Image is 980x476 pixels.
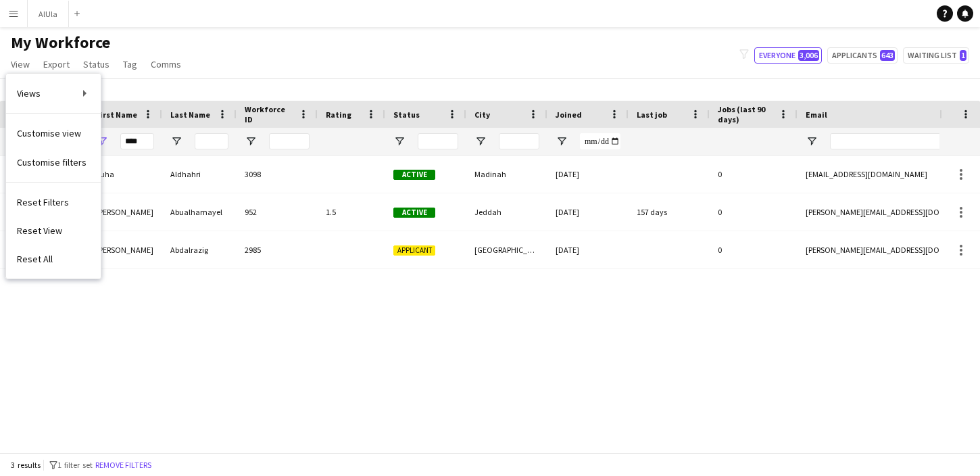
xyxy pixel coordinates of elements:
[474,135,487,147] button: Open Filter Menu
[237,156,318,193] div: 3098
[11,32,110,53] span: My Workforce
[547,156,629,193] div: [DATE]
[466,231,547,268] div: [GEOGRAPHIC_DATA]
[96,135,108,147] button: Open Filter Menu
[806,135,818,147] button: Open Filter Menu
[88,231,162,268] div: [PERSON_NAME]
[162,156,237,193] div: Aldhahri
[466,193,547,231] div: Jeddah
[637,110,667,120] span: Last job
[57,460,93,470] span: 1 filter set
[237,193,318,231] div: 952
[710,231,798,268] div: 0
[43,58,70,70] span: Export
[393,170,435,180] span: Active
[880,50,895,61] span: 643
[466,156,547,193] div: Madinah
[237,231,318,268] div: 2985
[170,110,210,120] span: Last Name
[499,133,539,149] input: City Filter Input
[556,135,568,147] button: Open Filter Menu
[754,47,822,64] button: Everyone3,006
[11,58,30,70] span: View
[118,55,143,73] a: Tag
[78,55,115,73] a: Status
[269,133,310,149] input: Workforce ID Filter Input
[162,231,237,268] div: Abdalrazig
[318,193,385,231] div: 1.5
[195,133,228,149] input: Last Name Filter Input
[151,58,181,70] span: Comms
[5,55,35,73] a: View
[393,110,420,120] span: Status
[418,133,458,149] input: Status Filter Input
[123,58,137,70] span: Tag
[393,208,435,218] span: Active
[556,110,582,120] span: Joined
[93,458,154,473] button: Remove filters
[580,133,620,149] input: Joined Filter Input
[710,193,798,231] div: 0
[710,156,798,193] div: 0
[474,110,490,120] span: City
[162,193,237,231] div: Abualhamayel
[88,156,162,193] div: Suha
[798,50,819,61] span: 3,006
[827,47,898,64] button: Applicants643
[245,135,257,147] button: Open Filter Menu
[903,47,969,64] button: Waiting list1
[145,55,187,73] a: Comms
[170,135,182,147] button: Open Filter Menu
[96,110,137,120] span: First Name
[28,1,69,27] button: AlUla
[120,133,154,149] input: First Name Filter Input
[393,135,406,147] button: Open Filter Menu
[245,104,293,124] span: Workforce ID
[83,58,109,70] span: Status
[88,193,162,231] div: [PERSON_NAME]
[718,104,773,124] span: Jobs (last 90 days)
[547,231,629,268] div: [DATE]
[806,110,827,120] span: Email
[547,193,629,231] div: [DATE]
[38,55,75,73] a: Export
[629,193,710,231] div: 157 days
[960,50,966,61] span: 1
[393,245,435,256] span: Applicant
[326,110,351,120] span: Rating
